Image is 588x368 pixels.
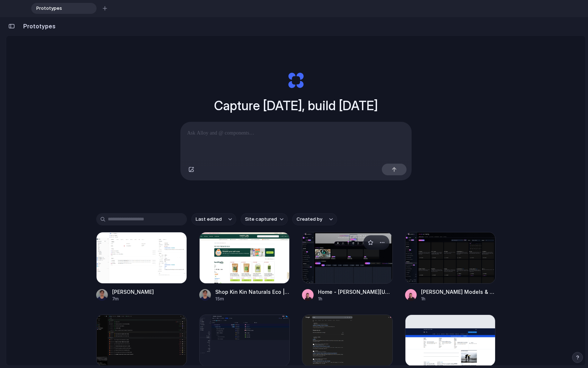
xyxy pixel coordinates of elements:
span: Last edited [196,216,222,223]
div: Shop Kin Kin Naturals Eco | Healthylife [215,288,290,296]
div: [PERSON_NAME] Models & Training - [PERSON_NAME][URL] [421,288,496,296]
button: Site captured [241,213,288,225]
span: Site captured [245,216,277,223]
a: Shop Kin Kin Naturals Eco | HealthylifeShop Kin Kin Naturals Eco | Healthylife15m [199,232,290,302]
div: 7m [112,296,154,302]
span: Created by [297,216,322,223]
div: Home - [PERSON_NAME][URL] [318,288,393,296]
span: Prototypes [33,5,85,12]
div: 15m [215,296,290,302]
h2: Prototypes [20,22,56,31]
a: Leonardo Ai Models & Training - Leonardo.Ai[PERSON_NAME] Models & Training - [PERSON_NAME][URL]1h [405,232,496,302]
button: Created by [292,213,337,225]
div: Prototypes [31,3,97,14]
div: 1h [318,296,393,302]
div: 1h [421,296,496,302]
a: Aleksi Kallio - Attio[PERSON_NAME]7m [96,232,187,302]
button: Last edited [191,213,236,225]
h1: Capture [DATE], build [DATE] [214,96,378,115]
a: Home - Leonardo.AiHome - [PERSON_NAME][URL]1h [302,232,393,302]
div: [PERSON_NAME] [112,288,154,296]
